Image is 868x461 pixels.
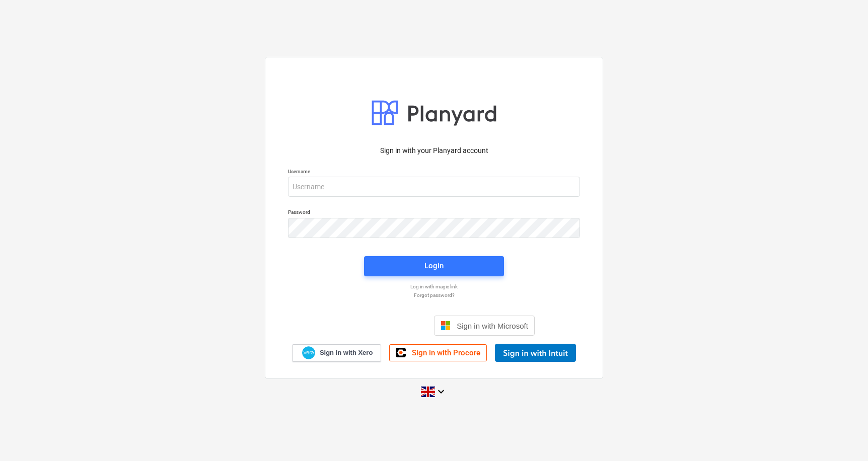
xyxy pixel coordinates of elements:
[328,315,431,337] iframe: Sign in with Google Button
[288,168,580,177] p: Username
[412,348,480,357] span: Sign in with Procore
[441,321,451,331] img: Microsoft logo
[302,346,315,360] img: Xero logo
[435,386,447,398] i: keyboard_arrow_down
[288,177,580,197] input: Username
[283,292,585,298] a: Forgot password?
[283,283,585,290] a: Log in with magic link
[457,322,528,330] span: Sign in with Microsoft
[292,344,382,362] a: Sign in with Xero
[320,348,373,357] span: Sign in with Xero
[389,344,487,361] a: Sign in with Procore
[333,315,426,337] div: Sign in with Google. Opens in new tab
[288,145,580,156] p: Sign in with your Planyard account
[288,209,580,217] p: Password
[424,259,444,272] div: Login
[364,256,504,276] button: Login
